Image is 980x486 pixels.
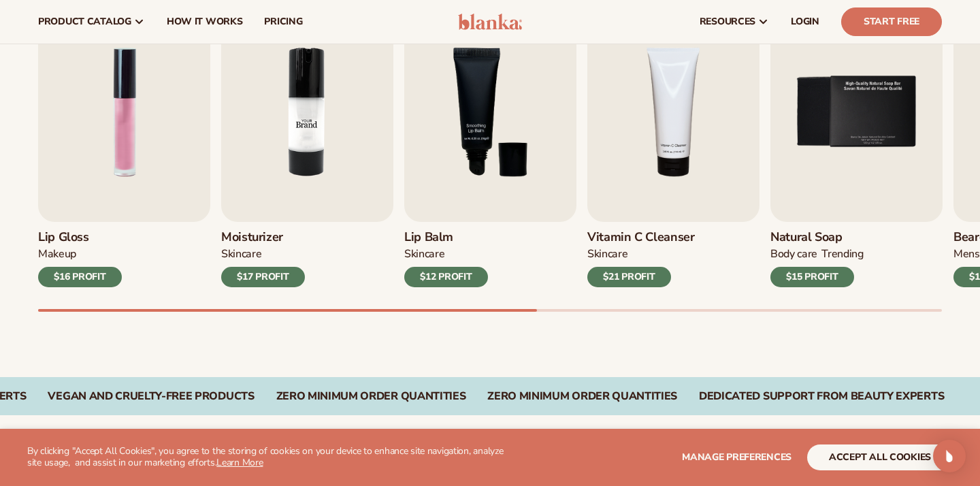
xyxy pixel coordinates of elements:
[276,390,466,403] div: Zero Minimum Order QuantitieS
[264,16,302,27] span: pricing
[167,16,243,27] span: How It Works
[38,247,76,261] div: MAKEUP
[821,247,863,261] div: TRENDING
[587,230,695,245] h3: Vitamin C Cleanser
[587,2,759,287] a: 4 / 9
[38,267,122,287] div: $16 PROFIT
[807,444,953,470] button: accept all cookies
[587,267,671,287] div: $21 PROFIT
[221,2,393,287] a: 2 / 9
[953,247,980,261] div: mens
[38,16,131,27] span: product catalog
[38,2,210,287] a: 1 / 9
[38,230,122,245] h3: Lip Gloss
[221,267,305,287] div: $17 PROFIT
[791,16,819,27] span: LOGIN
[933,440,966,472] div: Open Intercom Messenger
[216,456,263,469] a: Learn More
[682,444,791,470] button: Manage preferences
[221,230,305,245] h3: Moisturizer
[487,390,677,403] div: Zero Minimum Order QuantitieS
[770,247,817,261] div: BODY Care
[27,446,512,469] p: By clicking "Accept All Cookies", you agree to the storing of cookies on your device to enhance s...
[770,230,864,245] h3: Natural Soap
[404,230,488,245] h3: Lip Balm
[700,16,755,27] span: resources
[587,247,627,261] div: Skincare
[221,247,261,261] div: SKINCARE
[458,14,523,30] img: logo
[699,390,944,403] div: Dedicated Support From Beauty Experts
[48,390,254,403] div: Vegan and Cruelty-Free Products
[770,2,943,287] a: 5 / 9
[770,267,854,287] div: $15 PROFIT
[404,267,488,287] div: $12 PROFIT
[404,247,444,261] div: SKINCARE
[404,2,576,287] a: 3 / 9
[682,451,791,464] span: Manage preferences
[221,2,393,222] img: Shopify Image 6
[841,7,942,36] a: Start Free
